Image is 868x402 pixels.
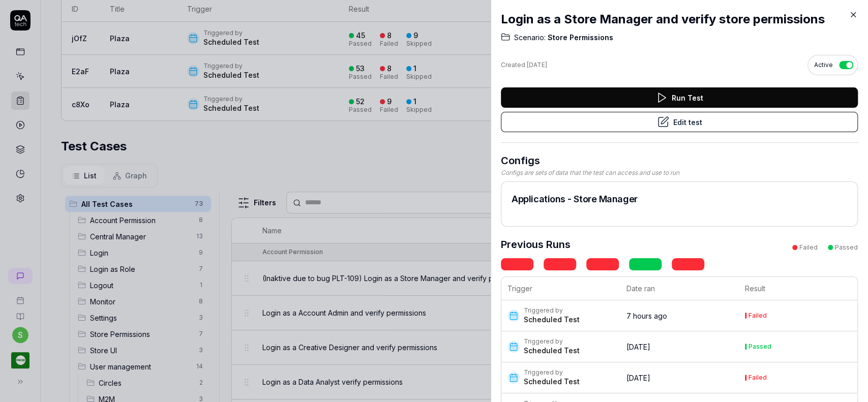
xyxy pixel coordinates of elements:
span: Scenario: [514,33,546,43]
div: Scheduled Test [524,315,580,325]
button: Edit test [501,112,858,132]
div: Passed [835,243,858,252]
time: [DATE] [626,374,650,382]
div: Scheduled Test [524,346,580,356]
div: Triggered by [524,306,580,315]
th: Date ran [620,277,738,300]
h3: Configs [501,153,858,168]
div: Failed [749,313,767,319]
th: Result [739,277,857,300]
h3: Previous Runs [501,237,571,252]
div: Triggered by [524,368,580,377]
div: Failed [799,243,818,252]
h2: Login as a Store Manager and verify store permissions [501,10,858,28]
div: Passed [749,344,771,350]
button: Run Test [501,87,858,108]
time: [DATE] [626,343,650,351]
h2: Applications - Store Manager [512,192,847,206]
div: Scheduled Test [524,377,580,387]
span: Store Permissions [546,33,613,43]
div: Failed [749,375,767,381]
time: [DATE] [527,61,547,69]
div: Created [501,60,547,70]
th: Trigger [501,277,620,300]
time: 7 hours ago [626,312,667,320]
div: Configs are sets of data that the test can access and use to run [501,168,858,177]
div: Triggered by [524,337,580,346]
span: Active [814,60,833,70]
